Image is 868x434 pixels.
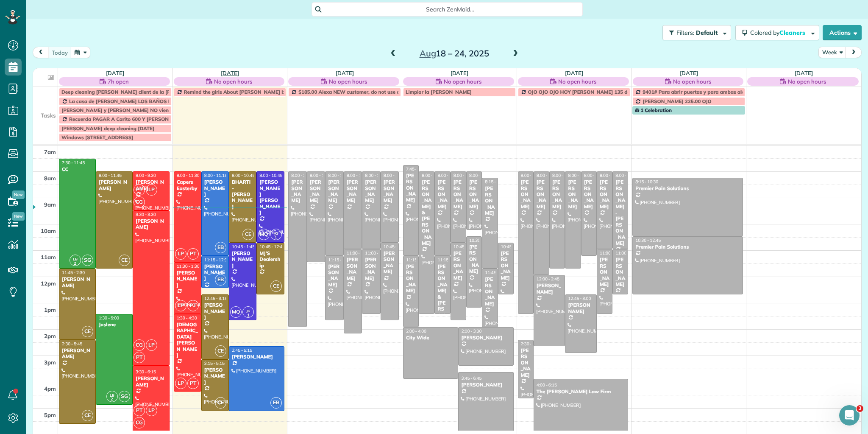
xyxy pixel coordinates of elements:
span: No open hours [329,77,367,86]
span: 8:00 - 11:45 [552,173,575,178]
div: [PERSON_NAME] [599,179,610,210]
div: [PERSON_NAME] [364,257,378,281]
span: 8:00 - 10:45 [259,173,282,178]
div: [PERSON_NAME] [346,257,360,281]
span: CE [82,410,93,421]
span: 10:45 - 1:45 [384,244,406,249]
span: 8:00 - 1:30 [521,173,541,178]
span: 7am [44,148,56,155]
div: Premier Pain Solutions [635,244,740,250]
div: [PERSON_NAME] [568,302,594,314]
span: Default [696,29,718,36]
span: 8:00 - 11:00 [600,173,623,178]
span: [PERSON_NAME] y [PERSON_NAME] NO vienen [61,107,174,113]
div: [PERSON_NAME] [291,179,304,204]
span: 8:00 - 11:15 [328,173,351,178]
div: Capers Easterby [176,179,199,191]
span: SG [82,255,93,266]
span: 8:00 - 2:00 [291,173,312,178]
span: 11:15 - 1:30 [437,257,460,263]
span: CG [134,417,145,428]
button: prev [33,47,49,58]
span: 12pm [41,280,56,287]
span: 7h open [108,77,129,86]
span: 10:45 - 1:45 [453,244,476,249]
div: [PERSON_NAME] [204,263,226,282]
button: today [48,47,72,58]
span: 8:00 - 11:00 [365,173,388,178]
button: Colored byCleaners [735,25,819,40]
div: [PERSON_NAME] [552,179,562,210]
span: 8:00 - 11:45 [568,173,591,178]
span: 11:00 - 1:30 [365,250,388,256]
span: 9:30 - 3:30 [136,212,156,217]
div: [PERSON_NAME] [615,257,626,287]
span: 2pm [44,333,56,339]
span: 10:30 - 1:15 [469,238,492,243]
a: [DATE] [451,70,469,76]
span: CE [242,229,254,240]
span: No open hours [673,77,711,86]
div: [PERSON_NAME] [520,179,531,210]
span: MQ [258,229,270,240]
span: Colored by [750,29,808,36]
div: [PERSON_NAME] [328,179,341,204]
span: [PERSON_NAME] 225.00 OJO [643,98,712,104]
span: 10:45 - 12:45 [501,244,526,249]
button: Week [818,47,846,58]
div: [PERSON_NAME] & [PERSON_NAME] [437,263,448,330]
div: [PERSON_NAME] [406,173,416,203]
div: [PERSON_NAME] [135,218,167,230]
span: 8am [44,175,56,182]
span: EB [215,274,226,286]
span: CE [270,280,282,292]
span: LP [146,405,157,416]
div: [PERSON_NAME] [364,179,378,204]
span: No open hours [444,77,482,86]
span: LP [175,378,186,389]
a: Filters: Default [658,25,731,40]
div: The [PERSON_NAME] Law Firm [536,389,626,395]
div: [PERSON_NAME] [568,179,578,210]
div: [PERSON_NAME] [453,250,464,281]
div: [PERSON_NAME] [135,179,167,191]
small: 2 [70,260,81,268]
div: [PERSON_NAME] [484,185,495,216]
span: Filters: [676,29,694,36]
div: [PERSON_NAME] [520,347,531,378]
div: [PERSON_NAME] [469,244,479,274]
span: 2:30 - 5:45 [62,341,82,347]
div: [PERSON_NAME] [453,179,464,210]
span: 8:00 - 11:30 [177,173,200,178]
span: LP [175,248,186,260]
span: 12:00 - 2:45 [537,276,559,282]
div: [PERSON_NAME] [135,375,167,388]
span: EB [270,397,282,409]
span: CE [215,397,226,409]
div: [PERSON_NAME] [204,302,226,320]
button: next [846,47,862,58]
span: Remind the girls About [PERSON_NAME] blindness they have to put everything back specially where i... [184,89,478,95]
span: PT [134,184,145,196]
span: 11:15 - 1:45 [328,257,351,263]
div: [PERSON_NAME] [461,382,511,388]
span: 1pm [44,306,56,313]
span: 8:15 - 10:30 [635,179,658,185]
div: [PERSON_NAME] [599,257,610,287]
span: $185.00 Alexa NEW customer, do not use a lot products, vinegar on floors only, [298,89,484,95]
small: 2 [107,395,117,403]
span: 2:45 - 5:15 [232,347,252,353]
div: [PERSON_NAME] [469,179,479,210]
span: No open hours [788,77,826,86]
span: LP [175,300,186,311]
span: 11:45 - 2:30 [62,270,85,275]
div: [PERSON_NAME] [231,354,281,360]
span: 11:45 - 2:00 [485,270,508,275]
span: CG [134,339,145,351]
span: 8:00 - 10:45 [232,173,255,178]
div: [PERSON_NAME] [PERSON_NAME] [259,179,281,216]
span: 2:30 - 4:45 [521,341,541,347]
div: [PERSON_NAME] [309,179,323,204]
span: 11am [41,254,56,260]
span: 8:00 - 11:30 [310,173,333,178]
